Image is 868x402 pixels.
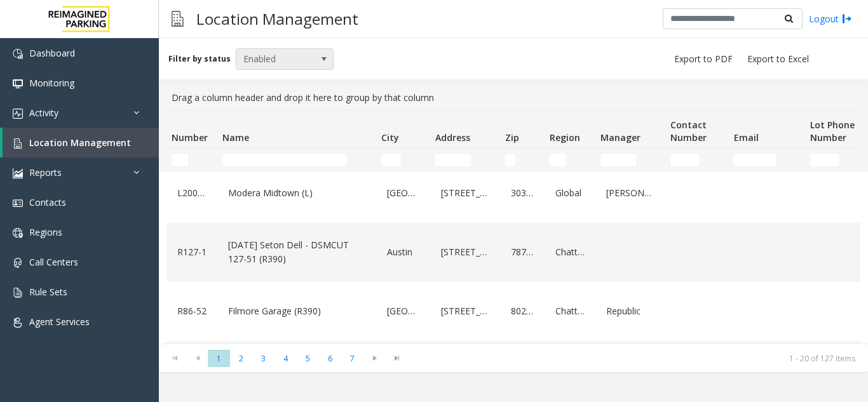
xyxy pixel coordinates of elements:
[225,183,369,203] a: Modera Midtown (L)
[438,301,492,321] a: [STREET_ADDRESS]
[381,154,401,166] input: City Filter
[174,183,210,203] a: L20000500
[734,131,759,144] span: Email
[438,242,492,262] a: [STREET_ADDRESS]
[13,49,23,59] img: 'icon'
[29,107,58,119] span: Activity
[29,286,67,298] span: Rule Sets
[674,53,733,65] span: Export to PDF
[505,131,519,144] span: Zip
[384,183,423,203] a: [GEOGRAPHIC_DATA]
[384,301,423,321] a: [GEOGRAPHIC_DATA]
[222,154,347,166] input: Name Filter
[172,3,184,34] img: pageIcon
[172,131,208,144] span: Number
[665,149,729,171] td: Contact Number Filter
[29,316,90,328] span: Agent Services
[29,166,62,178] span: Reports
[3,128,159,157] a: Location Management
[13,109,23,119] img: 'icon'
[810,119,855,144] span: Lot Phone Number
[166,149,217,171] td: Number Filter
[29,256,78,268] span: Call Centers
[508,183,537,203] a: 30309
[545,149,595,171] td: Region Filter
[225,235,369,270] a: [DATE] Seton Dell - DSMCUT 127-51 (R390)
[670,154,700,166] input: Contact Number Filter
[13,138,23,149] img: 'icon'
[430,149,500,171] td: Address Filter
[508,301,537,321] a: 80206
[297,350,319,367] span: Page 5
[729,149,805,171] td: Email Filter
[172,154,188,166] input: Number Filter
[341,350,363,367] span: Page 7
[810,154,839,166] input: Lot Phone Number Filter
[435,131,470,144] span: Address
[275,350,297,367] span: Page 4
[842,12,852,25] img: logout
[435,154,471,166] input: Address Filter
[366,353,383,363] span: Go to the next page
[190,3,365,34] h3: Location Management
[29,226,62,238] span: Regions
[168,53,231,65] label: Filter by status
[381,131,399,144] span: City
[438,183,492,203] a: [STREET_ADDRESS]
[13,258,23,268] img: 'icon'
[550,131,580,144] span: Region
[363,349,386,367] span: Go to the next page
[174,242,210,262] a: R127-1
[230,350,252,367] span: Page 2
[505,154,515,166] input: Zip Filter
[669,50,738,68] button: Export to PDF
[600,154,636,166] input: Manager Filter
[500,149,545,171] td: Zip Filter
[670,119,707,144] span: Contact Number
[13,288,23,298] img: 'icon'
[552,301,588,321] a: Chattanooga
[29,137,131,149] span: Location Management
[13,318,23,328] img: 'icon'
[13,79,23,89] img: 'icon'
[552,242,588,262] a: Chattanooga
[376,149,430,171] td: City Filter
[747,53,809,65] span: Export to Excel
[166,86,860,110] div: Drag a column header and drop it here to group by that column
[600,131,641,144] span: Manager
[734,154,776,166] input: Email Filter
[388,353,405,363] span: Go to the last page
[13,198,23,208] img: 'icon'
[236,49,314,69] span: Enabled
[603,183,658,203] a: [PERSON_NAME]
[159,110,868,344] div: Data table
[222,131,249,144] span: Name
[208,350,230,367] span: Page 1
[552,183,588,203] a: Global
[174,301,210,321] a: R86-52
[742,50,814,68] button: Export to Excel
[508,242,537,262] a: 78701
[13,168,23,178] img: 'icon'
[319,350,341,367] span: Page 6
[809,12,852,25] a: Logout
[550,154,566,166] input: Region Filter
[384,242,423,262] a: Austin
[29,196,66,208] span: Contacts
[252,350,275,367] span: Page 3
[13,228,23,238] img: 'icon'
[603,301,658,321] a: Republic
[29,77,74,89] span: Monitoring
[225,301,369,321] a: Filmore Garage (R390)
[416,353,855,364] kendo-pager-info: 1 - 20 of 127 items
[217,149,376,171] td: Name Filter
[29,47,75,59] span: Dashboard
[595,149,665,171] td: Manager Filter
[386,349,408,367] span: Go to the last page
